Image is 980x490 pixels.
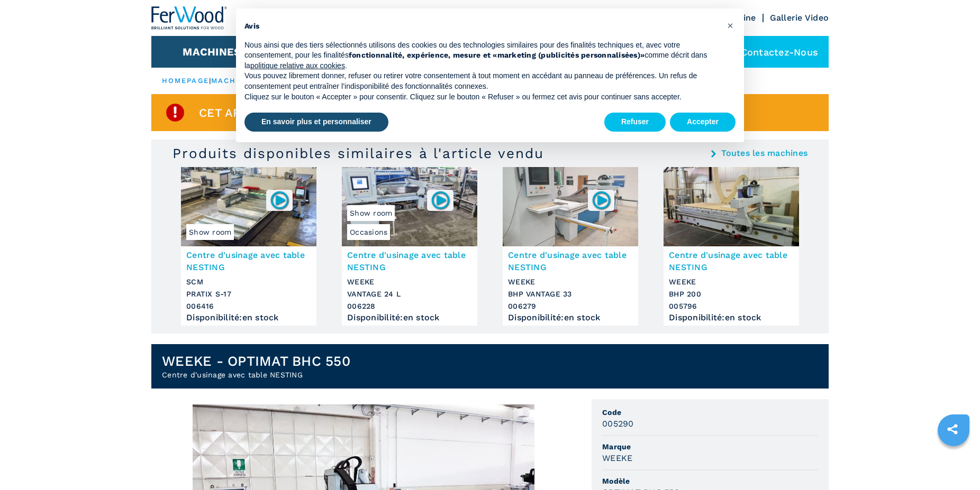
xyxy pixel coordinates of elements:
[342,167,477,246] img: Centre d'usinage avec table NESTING WEEKE VANTAGE 24 L
[250,61,345,70] a: politique relative aux cookies
[244,40,719,71] p: Nous ainsi que des tiers sélectionnés utilisons des cookies ou des technologies similaires pour d...
[727,19,733,32] span: ×
[669,315,794,320] div: Disponibilité : en stock
[602,418,634,430] h3: 005290
[669,276,794,312] h3: WEEKE BHP 200 005796
[508,315,633,320] div: Disponibilité : en stock
[664,167,799,246] img: Centre d'usinage avec table NESTING WEEKE BHP 200
[183,45,241,58] button: Machines
[602,441,818,452] span: Marque
[186,224,234,240] span: Show room
[503,167,638,326] a: Centre d'usinage avec table NESTING WEEKE BHP VANTAGE 33006279Centre d'usinage avec table NESTING...
[939,416,966,442] a: sharethis
[209,77,211,85] span: |
[508,276,633,312] h3: WEEKE BHP VANTAGE 33 006279
[508,249,633,273] h3: Centre d'usinage avec table NESTING
[186,249,311,273] h3: Centre d'usinage avec table NESTING
[162,353,350,369] h1: WEEKE - OPTIMAT BHC 550
[349,51,645,59] strong: fonctionnalité, expérience, mesure et «marketing (publicités personnalisées)»
[199,107,379,119] span: Cet article est déjà vendu
[604,113,666,132] button: Refuser
[162,369,350,380] h2: Centre d'usinage avec table NESTING
[347,224,390,240] span: Occasions
[430,190,451,210] img: 006228
[186,315,311,320] div: Disponibilité : en stock
[211,77,257,85] a: machines
[347,249,472,273] h3: Centre d'usinage avec table NESTING
[664,167,799,326] a: Centre d'usinage avec table NESTING WEEKE BHP 200Centre d'usinage avec table NESTINGWEEKEBHP 2000...
[770,13,829,23] a: Gallerie Video
[602,476,818,486] span: Modèle
[181,167,316,246] img: Centre d'usinage avec table NESTING SCM PRATIX S-17
[186,276,311,312] h3: SCM PRATIX S-17 006416
[602,407,818,418] span: Code
[162,77,209,85] a: HOMEPAGE
[503,167,638,246] img: Centre d'usinage avec table NESTING WEEKE BHP VANTAGE 33
[244,21,719,32] h2: Avis
[244,113,388,132] button: En savoir plus et personnaliser
[602,452,632,464] h3: WEEKE
[244,92,719,103] p: Cliquez sur le bouton « Accepter » pour consentir. Cliquez sur le bouton « Refuser » ou fermez ce...
[347,205,395,221] span: Show room
[173,145,544,162] h3: Produits disponibles similaires à l'article vendu
[721,149,807,158] a: Toutes les machines
[669,249,794,273] h3: Centre d'usinage avec table NESTING
[165,102,186,123] img: SoldProduct
[591,190,612,210] img: 006279
[935,442,972,482] iframe: Chat
[714,36,829,68] div: Contactez-nous
[347,276,472,312] h3: WEEKE VANTAGE 24 L 006228
[722,17,739,34] button: Fermer cet avis
[670,113,736,132] button: Accepter
[244,71,719,91] p: Vous pouvez librement donner, refuser ou retirer votre consentement à tout moment en accédant au ...
[181,167,316,326] a: Centre d'usinage avec table NESTING SCM PRATIX S-17Show room006416Centre d'usinage avec table NES...
[347,315,472,320] div: Disponibilité : en stock
[151,6,228,30] img: Ferwood
[269,190,290,210] img: 006416
[342,167,477,326] a: Centre d'usinage avec table NESTING WEEKE VANTAGE 24 LOccasionsShow room006228Centre d'usinage av...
